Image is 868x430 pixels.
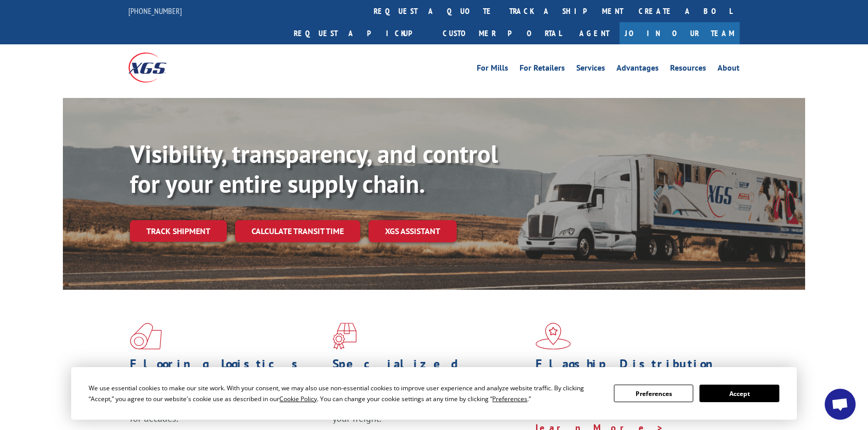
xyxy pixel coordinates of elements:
div: We use essential cookies to make our site work. With your consent, we may also use non-essential ... [89,383,602,404]
span: Cookie Policy [279,394,317,403]
a: Advantages [616,64,659,75]
a: XGS ASSISTANT [369,220,457,242]
div: Cookie Consent Prompt [71,367,797,420]
h1: Flooring Logistics Solutions [130,358,325,388]
img: xgs-icon-focused-on-flooring-red [332,323,357,350]
a: Services [576,64,605,75]
button: Accept [699,385,779,402]
a: [PHONE_NUMBER] [128,6,182,16]
a: Request a pickup [286,22,435,44]
a: Resources [670,64,706,75]
h1: Specialized Freight Experts [332,358,527,388]
a: Join Our Team [620,22,740,44]
a: For Retailers [520,64,565,75]
b: Visibility, transparency, and control for your entire supply chain. [130,138,498,200]
div: Open chat [825,389,856,420]
button: Preferences [614,385,693,402]
a: Customer Portal [435,22,569,44]
a: Track shipment [130,220,227,242]
a: For Mills [477,64,508,75]
span: Preferences [492,394,527,403]
a: Agent [569,22,620,44]
img: xgs-icon-total-supply-chain-intelligence-red [130,323,162,350]
a: About [717,64,740,75]
img: xgs-icon-flagship-distribution-model-red [536,323,571,350]
a: Calculate transit time [235,220,360,242]
span: As an industry carrier of choice, XGS has brought innovation and dedication to flooring logistics... [130,388,324,424]
h1: Flagship Distribution Model [536,358,730,388]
